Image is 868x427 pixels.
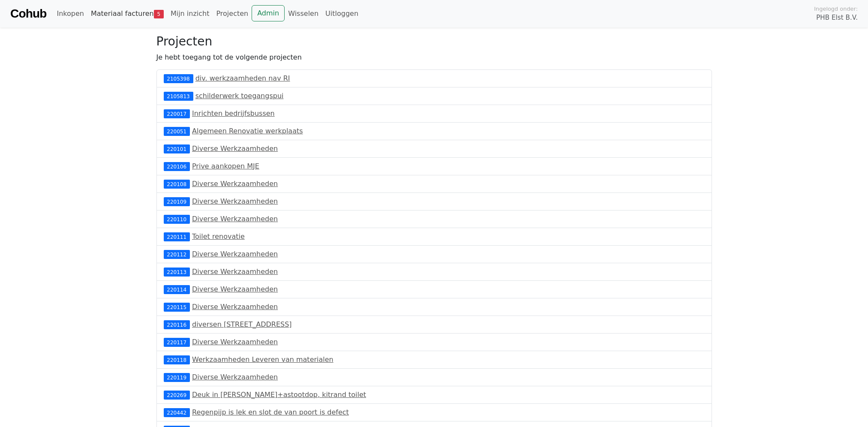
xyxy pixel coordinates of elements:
[164,320,190,329] div: 220116
[164,355,190,364] div: 220118
[192,268,278,276] a: Diverse Werkzaamheden
[192,144,278,153] a: Diverse Werkzaamheden
[192,109,275,117] a: Inrichten bedrijfsbussen
[164,232,190,241] div: 220111
[164,250,190,259] div: 220112
[10,3,46,24] a: Cohub
[195,92,284,100] a: schilderwerk toegangspui
[164,74,193,83] div: 2105398
[164,162,190,171] div: 220106
[192,320,292,328] a: diversen [STREET_ADDRESS]
[154,10,164,18] span: 5
[164,180,190,188] div: 220108
[192,338,278,346] a: Diverse Werkzaamheden
[814,5,858,13] span: Ingelogd onder:
[156,52,712,63] p: Je hebt toegang tot de volgende projecten
[192,285,278,293] a: Diverse Werkzaamheden
[164,144,190,153] div: 220101
[164,109,190,118] div: 220017
[285,5,322,22] a: Wisselen
[87,5,167,22] a: Materiaal facturen5
[322,5,362,22] a: Uitloggen
[192,250,278,258] a: Diverse Werkzaamheden
[164,303,190,311] div: 220115
[192,391,366,399] a: Deuk in [PERSON_NAME]+astootdop, kitrand toilet
[192,180,278,188] a: Diverse Werkzaamheden
[164,215,190,223] div: 220110
[192,127,303,135] a: Algemeen Renovatie werkplaats
[192,408,349,416] a: Regenpijp is lek en slot de van poort is defect
[192,162,259,170] a: Prive aankopen MJE
[156,34,712,49] h3: Projecten
[53,5,87,22] a: Inkopen
[192,197,278,205] a: Diverse Werkzaamheden
[167,5,213,22] a: Mijn inzicht
[164,92,193,100] div: 2105813
[192,232,245,241] a: Toilet renovatie
[192,303,278,311] a: Diverse Werkzaamheden
[192,355,333,364] a: Werkzaamheden Leveren van materialen
[195,74,290,82] a: div. werkzaamheden nav RI
[164,197,190,206] div: 220109
[164,391,190,399] div: 220269
[164,268,190,276] div: 220113
[192,215,278,223] a: Diverse Werkzaamheden
[213,5,252,22] a: Projecten
[252,5,285,21] a: Admin
[164,127,190,135] div: 220051
[192,373,278,381] a: Diverse Werkzaamheden
[164,408,190,417] div: 220442
[164,285,190,294] div: 220114
[164,338,190,346] div: 220117
[164,373,190,382] div: 220119
[816,13,858,23] span: PHB Elst B.V.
